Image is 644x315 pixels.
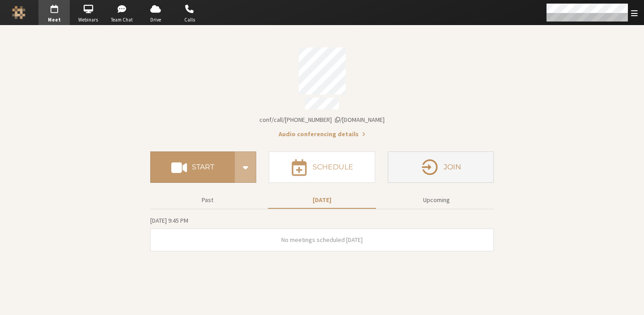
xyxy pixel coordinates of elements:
span: Meet [38,16,70,24]
h4: Join [444,164,461,171]
iframe: Chat [622,292,637,309]
div: Start conference options [235,151,256,183]
button: Start [150,151,235,183]
span: Copy my meeting room link [259,116,385,124]
h4: Schedule [313,164,353,171]
span: No meetings scheduled [DATE] [281,236,363,244]
button: Join [388,151,494,183]
img: Iotum [12,6,25,19]
section: Account details [150,41,494,139]
button: Upcoming [382,192,491,208]
span: Team Chat [106,16,138,24]
section: Today's Meetings [150,216,494,251]
button: [DATE] [268,192,376,208]
span: Webinars [72,16,104,24]
button: Past [153,192,262,208]
span: Calls [174,16,205,24]
span: [DATE] 9:45 PM [150,216,188,224]
button: Copy my meeting room linkCopy my meeting room link [259,115,385,125]
button: Schedule [269,151,375,183]
h4: Start [192,164,214,171]
button: Audio conferencing details [279,129,365,139]
span: Drive [140,16,171,24]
